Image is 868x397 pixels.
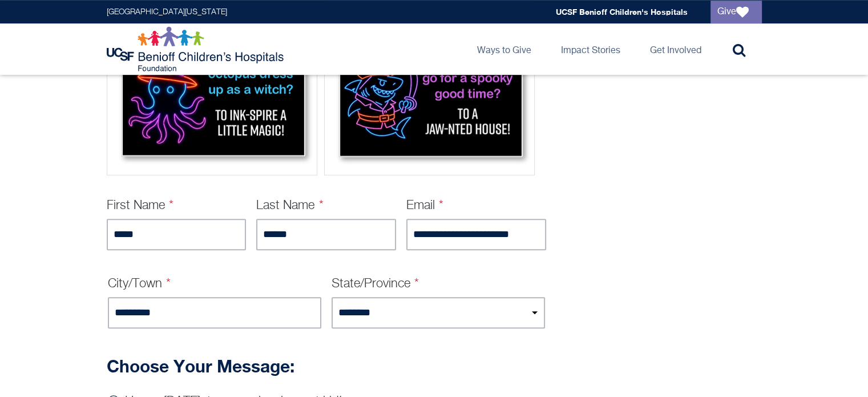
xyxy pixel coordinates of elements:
[111,28,313,168] img: Octopus
[710,1,762,23] a: Give
[556,7,688,17] a: UCSF Benioff Children's Hospitals
[107,24,317,175] div: Octopus
[328,28,531,168] img: Shark
[468,23,540,75] a: Ways to Give
[107,26,286,72] img: Logo for UCSF Benioff Children's Hospitals Foundation
[406,199,444,212] label: Email
[107,8,227,16] a: [GEOGRAPHIC_DATA][US_STATE]
[641,23,710,75] a: Get Involved
[332,278,419,290] label: State/Province
[108,278,171,290] label: City/Town
[107,199,174,212] label: First Name
[552,23,629,75] a: Impact Stories
[324,24,535,175] div: Shark
[256,199,324,212] label: Last Name
[107,356,294,376] strong: Choose Your Message:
